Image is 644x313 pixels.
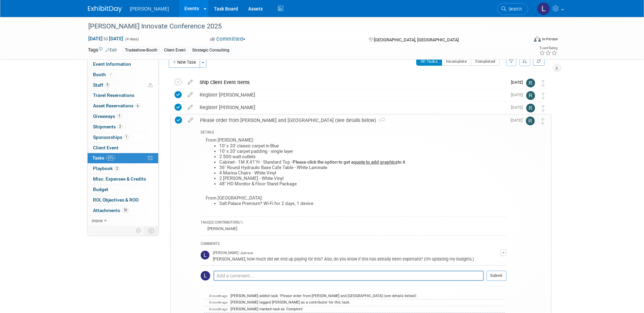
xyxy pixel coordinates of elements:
[293,160,405,165] b: Please click the option to get a to it
[88,185,158,195] a: Budget
[130,6,169,12] span: [PERSON_NAME]
[92,218,103,223] span: more
[184,92,196,98] a: edit
[184,79,196,85] a: edit
[88,111,158,122] a: Giveaways1
[471,57,500,66] button: Completed
[185,117,197,123] a: edit
[541,80,545,86] i: Move task
[201,251,209,259] img: Latice Spann
[542,37,558,42] div: In-Person
[219,149,507,154] li: 10' x 20' carpet padding - single layer
[416,57,442,66] button: All Tasks
[219,154,507,160] li: 2 500-watt outlets
[93,113,122,119] span: Giveaways
[219,176,507,181] li: 2 [PERSON_NAME] - White Vinyl
[219,143,507,149] li: 10' x 20' classic carpet in Blue
[442,57,471,66] button: Incomplete
[169,57,200,68] button: New Task
[105,82,110,87] span: 9
[533,57,545,66] a: Refresh
[88,122,158,132] a: Shipments2
[201,220,507,226] div: TAGGED CONTRIBUTORS
[117,124,123,129] span: 2
[511,118,526,123] span: [DATE]
[201,241,507,248] div: COMMENTS
[526,91,535,100] img: Rebecca Deis
[88,216,158,226] a: more
[88,174,158,184] a: Misc. Expenses & Credits
[109,72,112,76] i: Booth reservation complete
[526,104,535,112] img: Rebecca Deis
[196,77,507,88] div: Ship Client Event Items
[209,300,228,304] span: 8/22/2025 5:43:42 PM EST
[219,160,507,165] li: Cabinet - 1M X 41"H - Standard Top -
[228,293,504,299] td: [PERSON_NAME] added task: 'Please order from [PERSON_NAME] and [GEOGRAPHIC_DATA] (see details bel...
[208,36,248,43] button: Committed
[197,114,507,126] div: Please order from [PERSON_NAME] and [GEOGRAPHIC_DATA] (see details below)
[135,103,140,108] span: 6
[92,155,115,161] span: Tasks
[534,36,541,42] img: Format-Inperson.png
[125,37,139,41] span: (4 days)
[213,255,500,262] div: [PERSON_NAME], how much did we end up paying for this? Also, do you know if this has already been...
[486,271,507,281] button: Submit
[88,46,117,54] td: Tags
[511,105,526,110] span: [DATE]
[162,47,188,54] div: Client Event
[541,92,545,99] i: Move task
[209,307,228,311] span: 8/25/2025 2:21:16 PM EST
[93,82,110,88] span: Staff
[541,118,545,124] i: Move task
[88,164,158,174] a: Playbook2
[219,201,507,206] li: Salt Palace Premium* Wi-Fi for 2 days, 1 device
[353,160,398,165] u: quote to add graphics
[106,155,115,161] span: 67%
[190,47,232,54] div: Strategic Consulting
[184,104,196,110] a: edit
[374,37,459,42] span: [GEOGRAPHIC_DATA], [GEOGRAPHIC_DATA]
[93,103,140,108] span: Asset Reservations
[88,36,124,42] span: [DATE] [DATE]
[88,59,158,69] a: Event Information
[526,79,535,87] img: Rebecca Deis
[114,166,119,171] span: 2
[376,119,385,123] span: 1
[93,134,129,140] span: Sponsorships
[206,226,237,231] div: [PERSON_NAME]
[88,90,158,101] a: Travel Reservations
[88,101,158,111] a: Asset Reservations6
[93,197,139,203] span: ROI, Objectives & ROO
[93,166,119,171] span: Playbook
[122,208,129,213] span: 10
[93,176,146,182] span: Misc. Expenses & Credits
[228,299,504,306] td: [PERSON_NAME] tagged [PERSON_NAME] as a contributor for this task.
[88,80,158,90] a: Staff9
[213,251,253,255] span: [PERSON_NAME] - Just now
[88,206,158,216] a: Attachments10
[93,92,134,98] span: Travel Reservations
[219,165,507,170] li: 36" Round Hydraulic Base Cafe Table - White Laminate
[123,47,160,54] div: Tradeshow-Booth
[228,306,504,312] td: [PERSON_NAME] marked task as 'Complete'
[541,105,545,111] i: Move task
[201,130,507,136] div: DETAILS
[86,20,518,33] div: [PERSON_NAME] Innovate Conference 2025
[93,72,114,77] span: Booth
[196,102,507,113] div: Register [PERSON_NAME]
[488,35,558,45] div: Event Format
[511,80,526,85] span: [DATE]
[124,134,129,140] span: 1
[88,132,158,143] a: Sponsorships1
[88,153,158,163] a: Tasks67%
[219,170,507,176] li: 4 Marina Chairs - White Vinyl
[511,92,526,97] span: [DATE]
[88,6,122,13] img: ExhibitDay
[93,208,129,213] span: Attachments
[497,3,528,15] a: Search
[506,6,522,12] span: Search
[93,187,108,192] span: Budget
[201,271,210,280] img: Latice Spann
[103,36,109,41] span: to
[133,226,145,235] td: Personalize Event Tab Strip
